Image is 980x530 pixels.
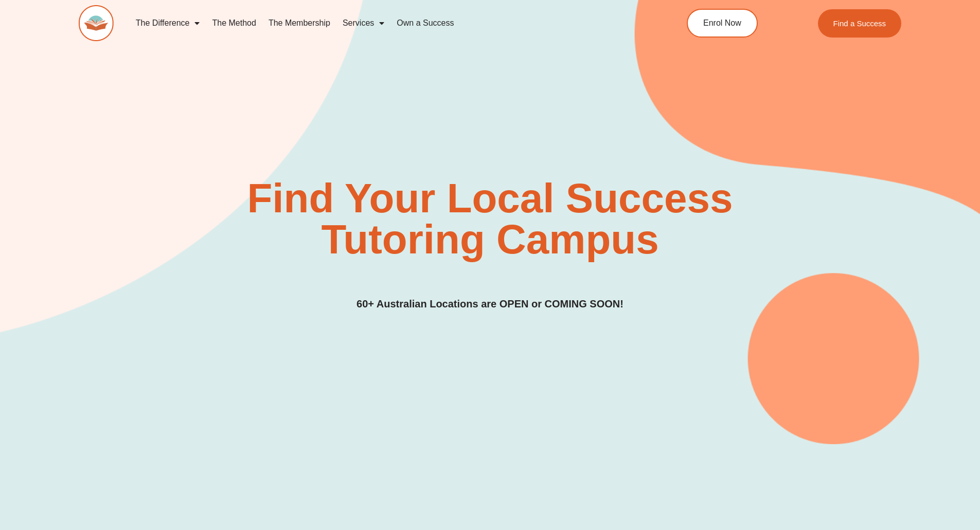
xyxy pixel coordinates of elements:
span: Enrol Now [703,19,741,27]
h2: Find Your Local Success Tutoring Campus [165,178,815,260]
a: The Membership [262,11,336,35]
a: Enrol Now [687,9,758,38]
h3: 60+ Australian Locations are OPEN or COMING SOON! [357,296,623,312]
a: Find a Success [818,9,902,38]
a: Services [336,11,390,35]
a: The Method [206,11,262,35]
a: The Difference [130,11,206,35]
nav: Menu [130,11,640,35]
span: Find a Success [833,20,886,27]
a: Own a Success [390,11,460,35]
